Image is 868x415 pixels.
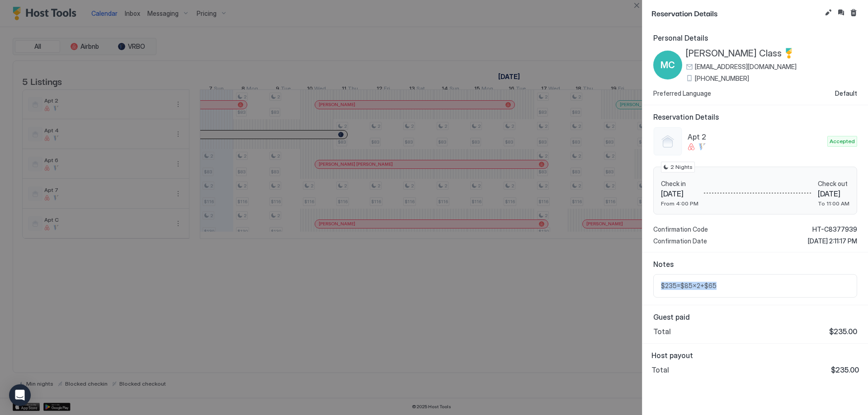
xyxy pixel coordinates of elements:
[651,7,821,19] span: Reservation Details
[835,89,857,98] span: Default
[695,63,797,71] span: [EMAIL_ADDRESS][DOMAIN_NAME]
[651,351,859,360] span: Host payout
[848,7,859,18] button: Cancel reservation
[812,225,857,233] span: HT-C8377939
[830,137,855,145] span: Accepted
[661,180,698,188] span: Check in
[653,112,857,121] span: Reservation Details
[818,200,849,207] span: To 11:00 AM
[835,7,846,18] button: Inbox
[823,7,834,18] button: Edit reservation
[808,237,857,245] span: [DATE] 2:11:17 PM
[661,200,698,207] span: From 4:00 PM
[818,189,849,198] span: [DATE]
[653,89,711,98] span: Preferred Language
[831,365,859,374] span: $235.00
[653,237,707,245] span: Confirmation Date
[9,384,31,406] div: Open Intercom Messenger
[651,365,669,374] span: Total
[653,327,671,336] span: Total
[688,132,824,141] span: Apt 2
[660,58,675,72] span: MC
[670,163,693,171] span: 2 Nights
[829,327,857,336] span: $235.00
[653,312,857,322] span: Guest paid
[818,180,849,188] span: Check out
[686,48,782,59] span: [PERSON_NAME] Class
[653,33,857,42] span: Personal Details
[695,75,749,83] span: [PHONE_NUMBER]
[653,260,857,269] span: Notes
[653,225,708,233] span: Confirmation Code
[661,282,849,290] span: $235=$85x2+$65
[661,189,698,198] span: [DATE]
